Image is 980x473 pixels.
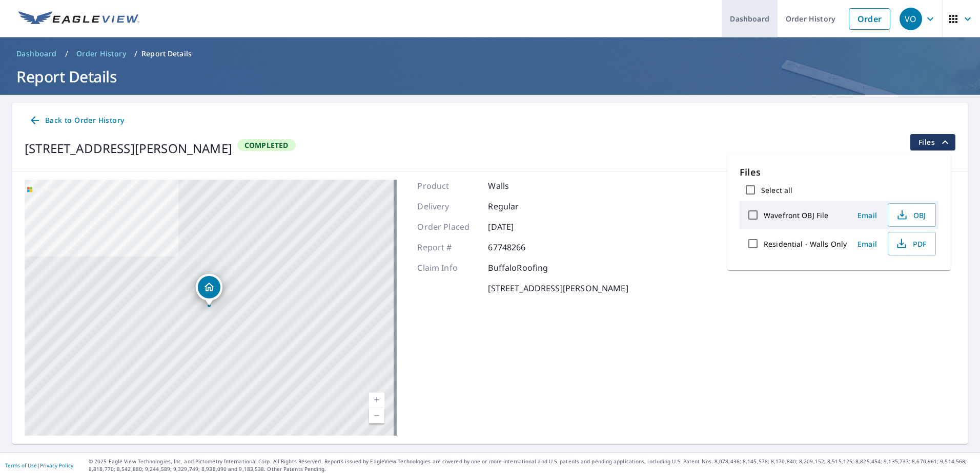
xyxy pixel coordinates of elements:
p: Order Placed [417,221,479,233]
p: Regular [488,200,549,212]
span: OBJ [894,209,927,221]
span: Order History [76,49,126,59]
button: Email [851,236,884,252]
span: Email [855,239,880,249]
a: Order [849,8,890,30]
nav: breadcrumb [12,46,968,62]
p: Report # [417,241,479,253]
h1: Report Details [12,66,968,87]
button: OBJ [888,203,936,227]
span: PDF [894,238,927,250]
button: PDF [888,232,936,255]
p: [DATE] [488,221,549,233]
div: [STREET_ADDRESS][PERSON_NAME] [25,139,232,158]
label: Select all [761,185,792,195]
p: Product [417,180,479,192]
li: / [65,48,68,60]
img: EV Logo [18,11,139,27]
button: filesDropdownBtn-67748266 [910,134,955,150]
div: VO [900,8,922,30]
label: Residential - Walls Only [764,239,847,249]
p: Walls [488,180,549,192]
a: Back to Order History [25,111,128,130]
span: Back to Order History [29,114,124,127]
p: BuffaloRoofing [488,262,549,274]
p: Files [740,165,938,179]
span: Files [918,136,951,148]
p: 67748266 [488,241,549,253]
a: Current Level 17, Zoom In [369,393,384,408]
a: Order History [72,46,130,62]
button: Email [851,207,884,223]
span: Completed [238,140,295,150]
li: / [134,48,137,60]
span: Dashboard [16,49,57,59]
p: Claim Info [417,262,479,274]
p: [STREET_ADDRESS][PERSON_NAME] [488,282,628,294]
a: Privacy Policy [40,462,73,469]
p: Report Details [141,49,192,59]
a: Dashboard [12,46,61,62]
p: | [5,462,73,468]
p: Delivery [417,200,479,212]
label: Wavefront OBJ File [764,210,828,220]
span: Email [855,210,880,220]
div: Dropped pin, building 1, Residential property, 611 E Jones St Beeville, TX 78102 [196,274,222,306]
p: © 2025 Eagle View Technologies, Inc. and Pictometry International Corp. All Rights Reserved. Repo... [89,458,975,473]
a: Terms of Use [5,462,37,469]
a: Current Level 17, Zoom Out [369,408,384,423]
